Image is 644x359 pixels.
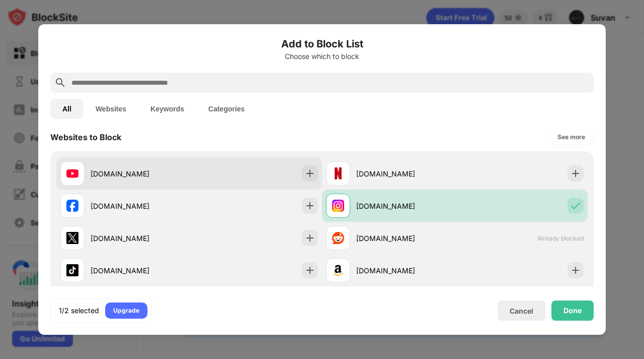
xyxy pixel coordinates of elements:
div: [DOMAIN_NAME] [356,265,455,276]
img: favicons [332,167,344,179]
div: Upgrade [113,306,139,316]
button: Categories [196,99,257,119]
div: 1/2 selected [59,306,99,316]
div: [DOMAIN_NAME] [356,201,455,211]
img: favicons [66,264,78,276]
div: Choose which to block [50,52,594,61]
div: [DOMAIN_NAME] [91,233,189,244]
button: Websites [84,99,138,119]
div: [DOMAIN_NAME] [356,233,455,244]
img: favicons [332,232,344,244]
button: Keywords [138,99,196,119]
img: favicons [66,167,78,179]
button: All [50,99,84,119]
span: Already blocked [537,234,584,242]
img: favicons [66,200,78,212]
div: Done [563,307,582,315]
div: [DOMAIN_NAME] [91,168,189,179]
img: favicons [332,264,344,276]
div: Cancel [510,307,533,315]
div: [DOMAIN_NAME] [356,168,455,179]
h6: Add to Block List [50,36,594,51]
img: favicons [66,232,78,244]
img: search.svg [54,77,66,89]
div: [DOMAIN_NAME] [91,201,189,211]
div: [DOMAIN_NAME] [91,265,189,276]
img: favicons [332,200,344,212]
div: Websites to Block [50,132,121,142]
div: See more [557,132,585,142]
